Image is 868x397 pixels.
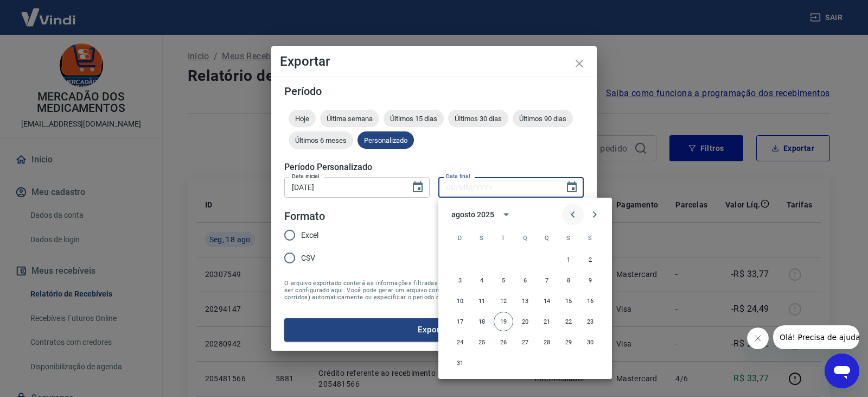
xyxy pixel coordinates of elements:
[580,332,600,352] button: 30
[289,110,316,127] div: Hoje
[773,325,859,349] iframe: Mensagem da empresa
[566,51,592,77] button: close
[559,312,578,331] button: 22
[537,270,557,290] button: 7
[320,110,379,127] div: Última semana
[450,332,470,352] button: 24
[537,332,557,352] button: 28
[580,250,600,269] button: 2
[450,353,470,373] button: 31
[284,86,584,97] h5: Período
[559,227,578,249] span: sexta-feira
[450,312,470,331] button: 17
[284,318,584,341] button: Exportar
[472,291,492,311] button: 11
[497,205,515,224] button: calendar view is open, switch to year view
[494,312,513,331] button: 19
[562,204,584,225] button: Previous month
[559,332,578,352] button: 29
[825,354,859,388] iframe: Botão para abrir a janela de mensagens
[472,312,492,331] button: 18
[537,291,557,311] button: 14
[559,291,578,311] button: 15
[580,312,600,331] button: 23
[472,332,492,352] button: 25
[280,55,588,68] h4: Exportar
[747,327,769,349] iframe: Fechar mensagem
[448,115,508,123] span: Últimos 30 dias
[301,230,318,241] span: Excel
[513,110,573,127] div: Últimos 90 dias
[289,136,353,144] span: Últimos 6 meses
[450,270,470,290] button: 3
[515,312,535,331] button: 20
[494,270,513,290] button: 5
[450,227,470,249] span: domingo
[515,291,535,311] button: 13
[472,270,492,290] button: 4
[292,172,320,180] label: Data inicial
[284,177,403,197] input: DD/MM/YYYY
[384,115,444,123] span: Últimos 15 dias
[284,280,584,301] span: O arquivo exportado conterá as informações filtradas na tela anterior com exceção do período que ...
[559,270,578,290] button: 8
[537,227,557,249] span: quinta-feira
[494,291,513,311] button: 12
[494,332,513,352] button: 26
[515,332,535,352] button: 27
[451,209,494,220] div: agosto 2025
[515,270,535,290] button: 6
[289,115,316,123] span: Hoje
[515,227,535,249] span: quarta-feira
[446,172,470,180] label: Data final
[580,270,600,290] button: 9
[407,177,429,198] button: Choose date, selected date is 1 de jul de 2025
[580,291,600,311] button: 16
[537,312,557,331] button: 21
[284,209,325,224] legend: Formato
[384,110,444,127] div: Últimos 15 dias
[450,291,470,311] button: 10
[289,131,353,149] div: Últimos 6 meses
[559,250,578,269] button: 1
[584,204,605,225] button: Next month
[513,115,573,123] span: Últimos 90 dias
[472,227,492,249] span: segunda-feira
[494,227,513,249] span: terça-feira
[358,136,414,144] span: Personalizado
[438,177,557,197] input: DD/MM/YYYY
[448,110,508,127] div: Últimos 30 dias
[320,115,379,123] span: Última semana
[358,131,414,149] div: Personalizado
[284,162,584,173] h5: Período Personalizado
[580,227,600,249] span: sábado
[301,253,315,264] span: CSV
[7,8,91,16] span: Olá! Precisa de ajuda?
[561,177,583,198] button: Choose date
